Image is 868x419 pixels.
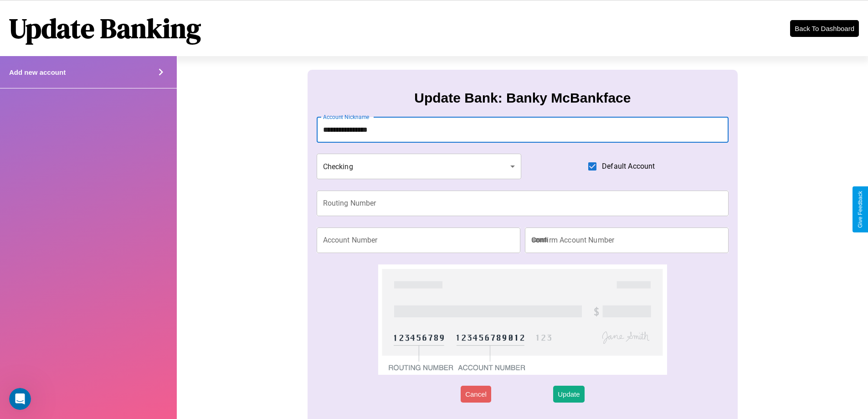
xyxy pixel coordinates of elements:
iframe: Intercom live chat [9,388,31,410]
span: Default Account [602,161,655,172]
h1: Update Banking [9,10,201,47]
div: Give Feedback [857,191,863,228]
button: Back To Dashboard [790,20,859,37]
button: Cancel [461,386,491,403]
img: check [378,264,667,375]
button: Update [553,386,584,403]
div: Checking [317,154,522,179]
h4: Add new account [9,68,66,76]
label: Account Nickname [323,113,370,121]
h3: Update Bank: Banky McBankface [414,90,631,106]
